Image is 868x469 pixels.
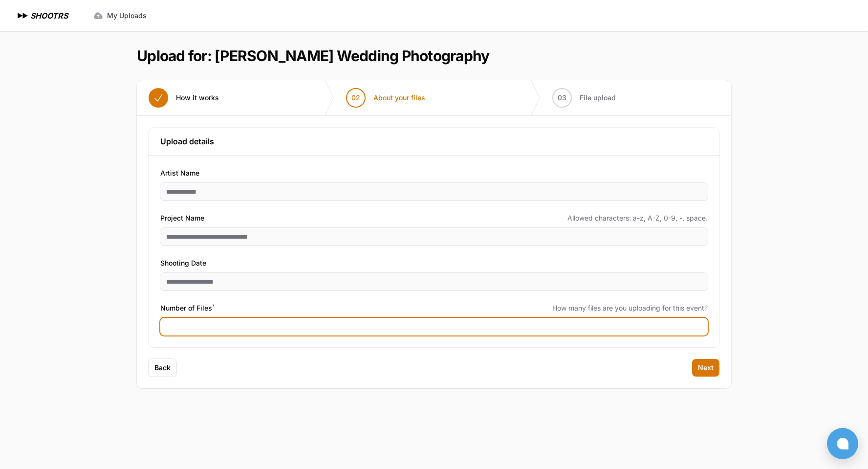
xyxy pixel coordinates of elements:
h3: Upload details [160,135,708,147]
a: SHOOTRS SHOOTRS [16,10,68,22]
a: My Uploads [87,7,152,24]
span: About your files [373,93,425,103]
span: Artist Name [160,167,199,179]
button: Back [149,359,176,377]
span: My Uploads [107,11,147,21]
span: 02 [351,93,360,103]
button: Next [692,359,719,377]
h1: SHOOTRS [30,10,68,22]
span: 03 [558,93,566,103]
img: SHOOTRS [16,10,30,22]
button: Open chat window [827,428,858,459]
h1: Upload for: [PERSON_NAME] Wedding Photography [137,47,489,65]
span: Back [154,363,171,373]
span: How many files are you uploading for this event? [552,303,708,313]
button: 03 File upload [541,80,628,115]
span: Number of Files [160,302,215,314]
span: Allowed characters: a-z, A-Z, 0-9, -, space. [567,213,708,223]
span: Shooting Date [160,257,206,269]
span: How it works [176,93,219,103]
span: Project Name [160,212,204,224]
button: 02 About your files [334,80,437,115]
span: Next [698,363,714,373]
span: File upload [580,93,616,103]
button: How it works [137,80,231,115]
